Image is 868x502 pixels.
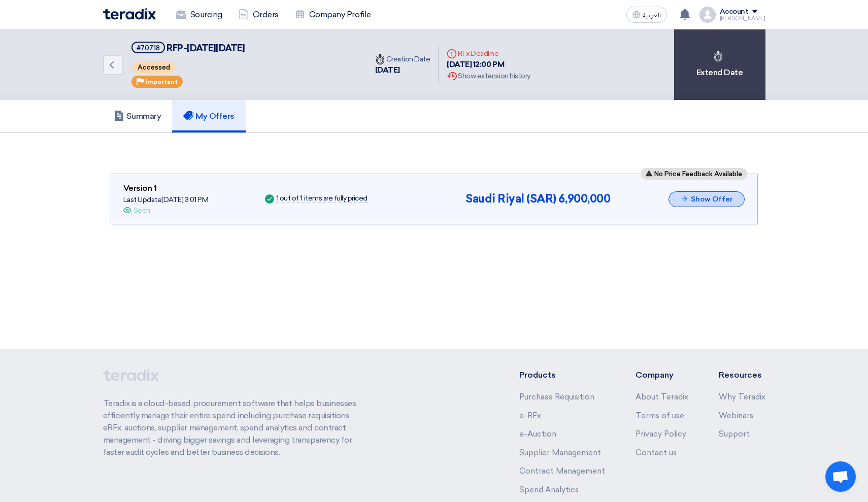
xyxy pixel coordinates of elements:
[636,392,688,401] a: About Teradix
[519,392,594,401] a: Purchase Requisition
[276,195,368,203] div: 1 out of 1 items are fully priced
[519,485,579,494] a: Spend Analytics
[719,411,753,420] a: Webinars
[168,4,230,26] a: Sourcing
[519,448,601,457] a: Supplier Management
[626,7,667,23] button: العربية
[230,4,287,26] a: Orders
[825,461,856,492] a: Open chat
[183,111,235,121] h5: My Offers
[103,397,368,458] p: Teradix is a cloud-based procurement software that helps businesses efficiently manage their enti...
[719,392,765,401] a: Why Teradix
[674,29,765,100] div: Extend Date
[719,429,750,439] a: Support
[636,448,677,457] a: Contact us
[636,369,688,381] li: Company
[145,78,178,85] span: Important
[287,4,379,26] a: Company Profile
[375,64,430,76] div: [DATE]
[519,369,605,381] li: Products
[166,43,245,54] span: RFP-[DATE][DATE]
[172,100,246,132] a: My Offers
[636,429,686,439] a: Privacy Policy
[114,111,161,121] h5: Summary
[131,42,245,54] h5: RFP-Saudi National Day 2025
[519,411,541,420] a: e-RFx
[719,369,765,381] li: Resources
[132,61,175,73] span: Accessed
[123,182,209,194] div: Version 1
[447,71,530,81] div: Show extension history
[669,191,745,207] button: Show Offer
[123,194,209,205] div: Last Update [DATE] 3:01 PM
[137,45,160,51] div: #70718
[103,100,173,132] a: Summary
[699,7,716,23] img: profile_test.png
[519,466,605,476] a: Contract Management
[103,8,156,20] img: Teradix logo
[375,54,430,64] div: Creation Date
[133,205,150,216] div: Seen
[465,192,556,206] span: Saudi Riyal (SAR)
[720,16,765,21] div: [PERSON_NAME]
[558,192,610,206] span: 6,900,000
[447,48,530,59] div: RFx Deadline
[654,171,742,177] span: No Price Feedback Available
[720,8,749,16] div: Account
[643,12,661,19] span: العربية
[636,411,684,420] a: Terms of use
[447,59,530,71] div: [DATE] 12:00 PM
[519,429,556,439] a: e-Auction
